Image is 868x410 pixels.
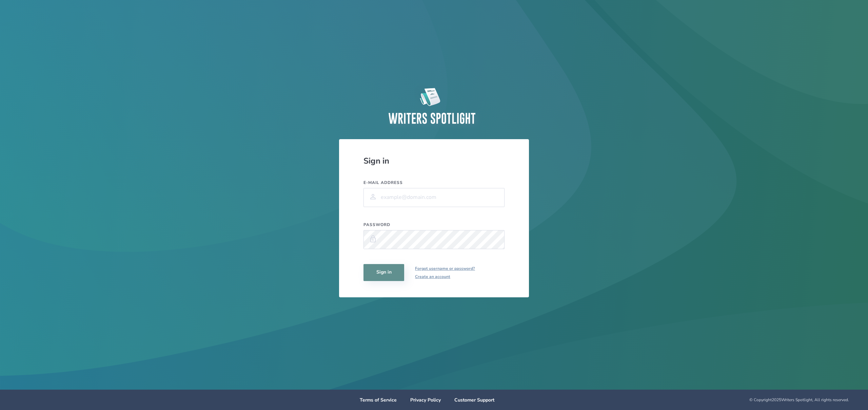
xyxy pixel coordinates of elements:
label: E-mail address [363,180,505,185]
a: Terms of Service [360,397,397,403]
a: Privacy Policy [410,397,441,403]
div: Sign in [363,155,505,166]
a: Create an account [415,273,475,281]
label: Password [363,222,505,227]
a: Forgot username or password? [415,264,475,273]
input: example@domain.com [363,188,505,207]
a: Customer Support [454,397,494,403]
button: Sign in [363,264,404,281]
div: © Copyright 2025 Writers Spotlight, All rights reserved. [568,397,849,403]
